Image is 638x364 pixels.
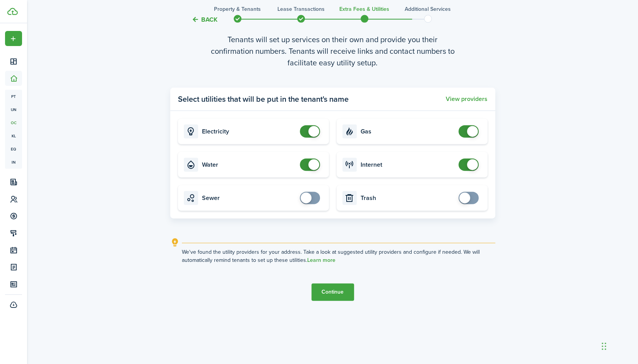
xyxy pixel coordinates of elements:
a: eq [5,142,22,156]
img: TenantCloud [7,8,18,15]
card-title: Sewer [202,195,296,202]
h3: Property & Tenants [214,5,261,13]
panel-main-title: Select utilities that will be put in the tenant's name [178,93,349,105]
a: pt [5,90,22,103]
h3: Extra fees & Utilities [339,5,389,13]
card-title: Gas [361,128,455,135]
a: un [5,103,22,116]
h3: Additional Services [405,5,451,13]
button: View providers [446,96,487,103]
h3: Lease Transactions [277,5,325,13]
a: oc [5,116,22,129]
div: Drag [602,335,606,358]
a: in [5,156,22,169]
a: kl [5,129,22,142]
a: Learn more [307,257,335,263]
button: Continue [311,284,354,301]
wizard-step-header-description: Tenants will set up services on their own and provide you their confirmation numbers. Tenants wil... [170,34,495,68]
card-title: Trash [361,195,455,202]
card-title: Water [202,161,296,168]
i: outline [170,238,180,247]
explanation-description: We've found the utility providers for your address. Take a look at suggested utility providers an... [182,248,495,264]
button: Back [192,15,217,24]
button: Open menu [5,31,22,46]
card-title: Electricity [202,128,296,135]
card-title: Internet [361,161,455,168]
iframe: Chat Widget [599,327,638,364]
